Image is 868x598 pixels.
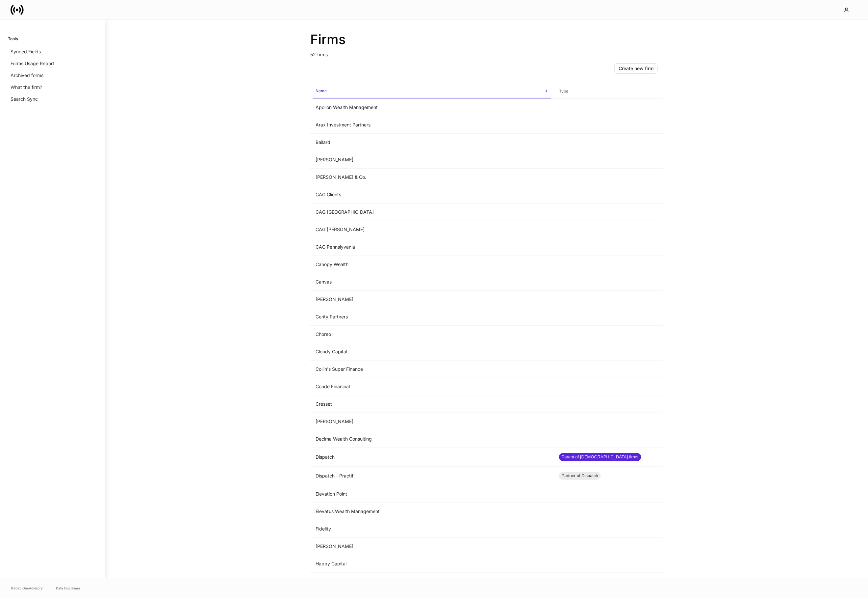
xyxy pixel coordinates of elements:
td: Decima Wealth Consulting [310,430,554,448]
a: Forms Usage Report [8,58,97,69]
p: Synced Fields [11,48,41,55]
td: Elevatus Wealth Management [310,503,554,520]
p: 52 firms [310,47,663,58]
p: Forms Usage Report [11,60,54,67]
td: CAG [GEOGRAPHIC_DATA] [310,204,554,221]
a: Archived forms [8,69,97,81]
td: Conde Financial [310,378,554,395]
p: What the firm? [11,84,42,91]
td: CAG [PERSON_NAME] [310,221,554,238]
td: CAG Pennslyvania [310,238,554,256]
span: Parent of [DEMOGRAPHIC_DATA] firms [559,454,641,460]
h6: Tools [8,36,18,42]
td: Bailard [310,134,554,151]
td: Dispatch [310,448,554,467]
td: [PERSON_NAME] [310,151,554,169]
td: Cresset [310,395,554,413]
td: CAG Clients [310,186,554,204]
a: Synced Fields [8,46,97,58]
td: [PERSON_NAME] & Co. [310,169,554,186]
td: Happy Capital [310,555,554,573]
td: Canvas [310,273,554,291]
td: [PERSON_NAME] [PERSON_NAME] Group [310,573,554,590]
h6: Type [559,88,568,94]
td: Dispatch - Practifi [310,467,554,485]
td: Arax Investment Partners [310,116,554,134]
a: Search Sync [8,93,97,105]
td: [PERSON_NAME] [310,291,554,308]
div: Create new firm [619,65,653,72]
td: Canopy Wealth [310,256,554,273]
td: Apollon Wealth Management [310,99,554,116]
td: Collin's Super Finance [310,361,554,378]
span: Partner of Dispatch [559,473,601,479]
p: Search Sync [11,96,38,102]
span: Name [313,84,551,98]
td: [PERSON_NAME] [310,538,554,555]
td: [PERSON_NAME] [310,413,554,430]
td: Fidelity [310,520,554,538]
a: Data Disclaimer [56,585,80,591]
h6: Name [316,88,327,94]
p: Archived forms [11,72,43,79]
td: Elevation Point [310,485,554,503]
span: © 2025 OneAdvisory [11,585,43,591]
td: Cloudy Capital [310,343,554,361]
h2: Firms [310,32,663,47]
button: Create new firm [614,63,658,74]
td: Choreo [310,326,554,343]
span: Type [556,85,660,98]
a: What the firm? [8,81,97,93]
td: Cerity Partners [310,308,554,326]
